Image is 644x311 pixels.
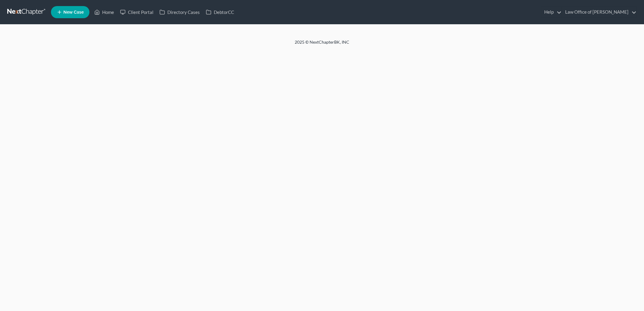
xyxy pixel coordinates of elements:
[562,7,636,18] a: Law Office of [PERSON_NAME]
[156,7,203,18] a: Directory Cases
[51,6,89,18] new-legal-case-button: New Case
[541,7,562,18] a: Help
[117,7,156,18] a: Client Portal
[203,7,237,18] a: DebtorCC
[149,39,495,50] div: 2025 © NextChapterBK, INC
[91,7,117,18] a: Home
